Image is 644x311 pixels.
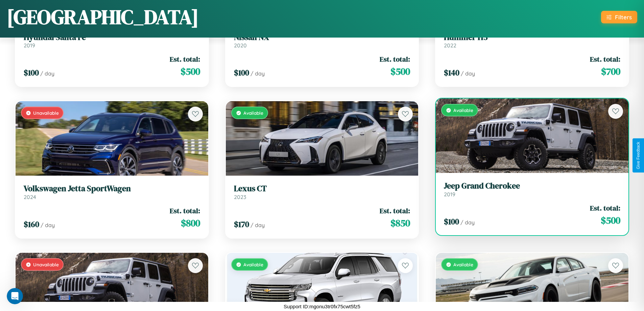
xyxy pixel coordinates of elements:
[460,219,475,226] span: / day
[7,3,199,31] h1: [GEOGRAPHIC_DATA]
[234,184,410,200] a: Lexus CT2023
[24,67,39,78] span: $ 100
[234,184,410,194] h3: Lexus CT
[24,219,39,230] span: $ 160
[40,70,54,77] span: / day
[243,262,263,267] span: Available
[601,214,620,227] span: $ 500
[444,181,620,191] h3: Jeep Grand Cherokee
[444,181,620,198] a: Jeep Grand Cherokee2019
[243,110,263,116] span: Available
[601,11,637,23] button: Filters
[453,262,473,267] span: Available
[251,222,265,228] span: / day
[390,65,410,78] span: $ 500
[251,70,265,77] span: / day
[615,14,632,21] div: Filters
[24,194,36,200] span: 2024
[234,67,249,78] span: $ 100
[170,206,200,216] span: Est. total:
[590,203,620,213] span: Est. total:
[170,54,200,64] span: Est. total:
[453,107,473,113] span: Available
[7,288,23,304] iframe: Intercom live chat
[234,219,249,230] span: $ 170
[181,216,200,230] span: $ 800
[390,216,410,230] span: $ 850
[234,42,247,49] span: 2020
[24,32,200,49] a: Hyundai Santa Fe2019
[380,206,410,216] span: Est. total:
[33,262,59,267] span: Unavailable
[461,70,475,77] span: / day
[380,54,410,64] span: Est. total:
[590,54,620,64] span: Est. total:
[234,194,246,200] span: 2023
[24,184,200,194] h3: Volkswagen Jetta SportWagen
[444,32,620,49] a: Hummer H32022
[181,65,200,78] span: $ 500
[444,216,459,227] span: $ 100
[24,42,35,49] span: 2019
[444,42,456,49] span: 2022
[444,191,455,198] span: 2019
[636,142,641,169] div: Give Feedback
[33,110,59,116] span: Unavailable
[41,222,55,228] span: / day
[24,184,200,200] a: Volkswagen Jetta SportWagen2024
[601,65,620,78] span: $ 700
[444,67,459,78] span: $ 140
[234,32,410,49] a: Nissan NX2020
[284,302,360,311] p: Support ID: mgonu3tr0fx75cwt5fz5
